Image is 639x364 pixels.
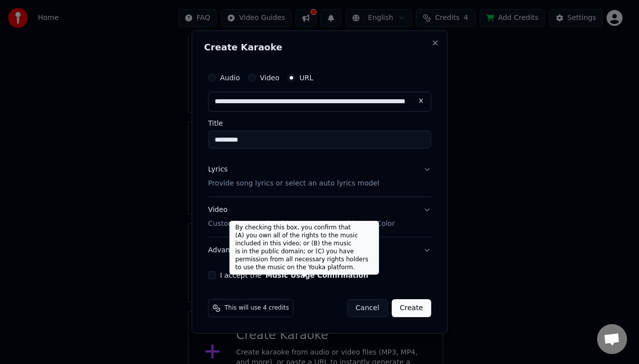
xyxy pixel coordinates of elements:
[204,43,435,52] h2: Create Karaoke
[300,74,314,81] label: URL
[260,74,280,81] label: Video
[208,219,395,229] p: Customize Karaoke Video: Use Image, Video, or Color
[208,120,431,127] label: Title
[392,299,431,317] button: Create
[225,304,289,312] span: This will use 4 credits
[220,74,240,81] label: Audio
[208,179,379,188] p: Provide song lyrics or select an auto lyrics model
[266,272,368,279] button: I accept the
[208,237,431,263] button: Advanced
[220,272,368,279] label: I accept the
[208,197,431,237] button: VideoCustomize Karaoke Video: Use Image, Video, or Color
[229,221,379,275] div: By checking this box, you confirm that (A) you own all of the rights to the music included in thi...
[208,205,395,229] div: Video
[208,165,228,175] div: Lyrics
[208,157,431,196] button: LyricsProvide song lyrics or select an auto lyrics model
[347,299,387,317] button: Cancel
